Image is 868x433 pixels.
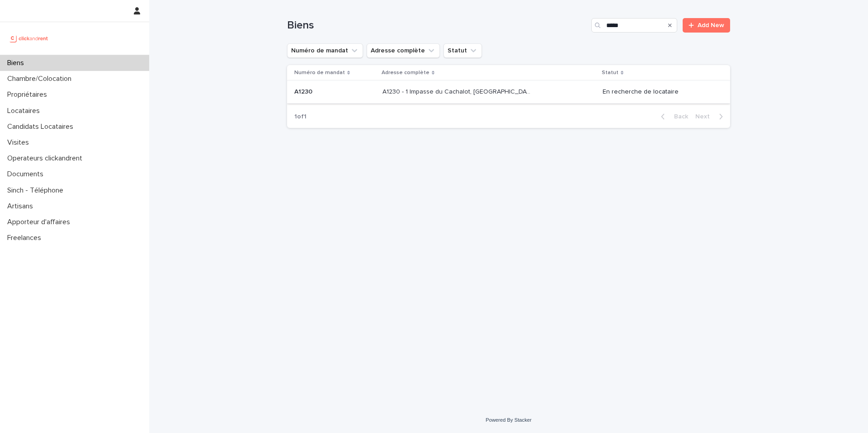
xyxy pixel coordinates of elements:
[4,90,54,99] p: Propriétaires
[654,113,692,121] button: Back
[695,113,715,120] span: Next
[4,75,79,83] p: Chambre/Colocation
[602,68,618,78] p: Statut
[287,106,314,128] p: 1 of 1
[4,218,77,226] p: Apporteur d'affaires
[4,234,48,242] p: Freelances
[287,19,588,32] h1: Biens
[591,18,677,33] input: Search
[382,68,429,78] p: Adresse complète
[7,29,51,47] img: UCB0brd3T0yccxBKYDjQ
[698,22,724,28] span: Add New
[382,86,535,96] p: A1230 - 1 Impasse du Cachalot, Chatenay-Malabry 92290
[4,202,40,211] p: Artisans
[692,113,730,121] button: Next
[4,170,51,179] p: Documents
[4,59,31,67] p: Biens
[4,107,47,115] p: Locataires
[486,417,531,423] a: Powered By Stacker
[4,186,71,195] p: Sinch - Téléphone
[443,43,482,58] button: Statut
[4,154,90,163] p: Operateurs clickandrent
[669,113,688,120] span: Back
[294,86,314,96] p: A1230
[287,43,363,58] button: Numéro de mandat
[4,138,36,147] p: Visites
[603,88,716,96] p: En recherche de locataire
[683,18,730,33] a: Add New
[287,81,730,104] tr: A1230A1230 A1230 - 1 Impasse du Cachalot, [GEOGRAPHIC_DATA]-[GEOGRAPHIC_DATA] 92290A1230 - 1 Impa...
[294,68,345,78] p: Numéro de mandat
[367,43,440,58] button: Adresse complète
[4,122,80,131] p: Candidats Locataires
